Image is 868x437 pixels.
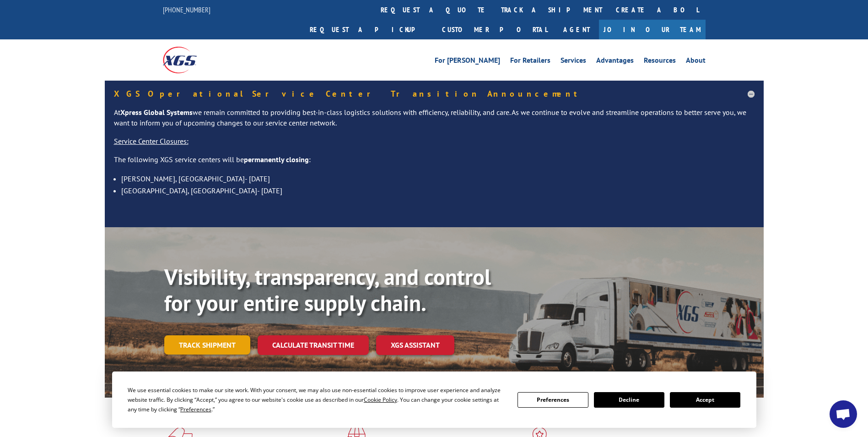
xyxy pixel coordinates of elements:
div: Cookie Consent Prompt [112,371,756,428]
li: [PERSON_NAME], [GEOGRAPHIC_DATA]- [DATE] [121,173,755,185]
a: XGS ASSISTANT [376,335,454,355]
a: Customer Portal [435,20,554,39]
button: Decline [594,392,664,408]
strong: permanently closing [244,155,309,164]
span: Cookie Policy [364,396,397,404]
a: Request a pickup [303,20,435,39]
div: We use essential cookies to make our site work. With your consent, we may also use non-essential ... [128,385,507,414]
a: Advantages [596,57,634,67]
p: The following XGS service centers will be : [114,154,755,173]
a: Calculate transit time [258,335,369,355]
u: Service Center Closures: [114,137,189,146]
a: For Retailers [510,57,550,67]
strong: Xpress Global Systems [120,108,193,117]
a: Join Our Team [599,20,706,39]
b: Visibility, transparency, and control for your entire supply chain. [164,262,491,317]
a: Track shipment [164,335,250,355]
li: [GEOGRAPHIC_DATA], [GEOGRAPHIC_DATA]- [DATE] [121,185,755,197]
a: [PHONE_NUMBER] [163,5,210,14]
p: At we remain committed to providing best-in-class logistics solutions with efficiency, reliabilit... [114,107,755,137]
a: Services [561,57,586,67]
button: Accept [670,392,740,408]
a: For [PERSON_NAME] [435,57,500,67]
button: Preferences [518,392,588,408]
a: Open chat [830,400,857,428]
a: Agent [554,20,599,39]
a: Resources [644,57,676,67]
span: Preferences [180,405,211,413]
a: About [686,57,706,67]
h5: XGS Operational Service Center Transition Announcement [114,90,755,98]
